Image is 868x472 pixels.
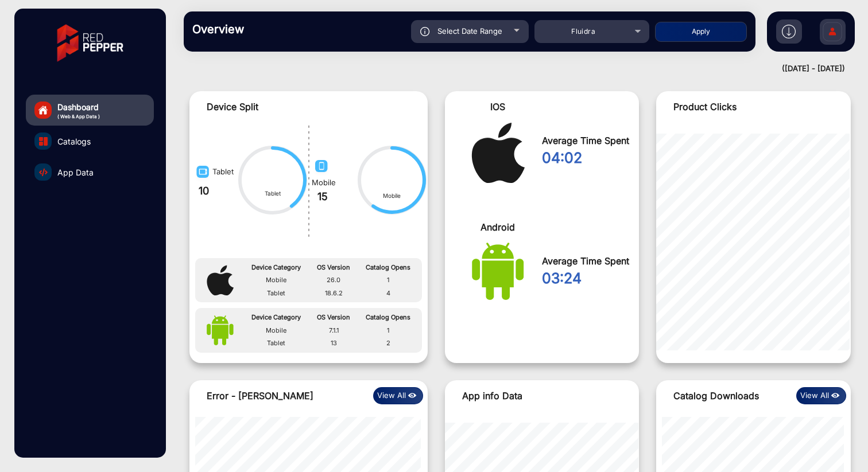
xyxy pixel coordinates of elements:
a: App Data [26,157,154,188]
div: Catalog Downloads [656,380,768,411]
td: 7.1.1 [310,324,357,337]
img: eye icon [406,389,419,402]
div: App info Data [445,380,640,411]
button: Apply [655,22,747,42]
div: Product Clicks [656,91,851,122]
div: 03:24 [542,268,630,290]
div: Mobile [356,192,428,200]
img: catalog [39,168,48,177]
th: OS Version [310,311,357,324]
img: h2download.svg [782,25,796,38]
h3: Overview [192,22,353,36]
th: Device Category [242,311,310,324]
td: Tablet [242,337,310,350]
span: Fluidra [571,27,595,36]
td: 1 [357,324,419,337]
th: Catalog Opens [357,261,419,274]
img: catalog [39,137,48,146]
td: 2 [357,337,419,350]
th: Catalog Opens [357,311,419,324]
div: ([DATE] - [DATE]) [172,63,845,75]
img: Sign%20Up.svg [820,13,844,53]
span: Mobile [312,178,336,187]
div: 10 [193,183,234,198]
div: Device Split [207,100,445,114]
td: 13 [310,337,357,350]
div: Average Time Spent [542,134,630,147]
img: home [38,105,48,115]
p: Android [454,220,542,234]
span: Tablet [212,167,234,176]
span: ( Web & App Data ) [57,113,100,120]
td: 1 [357,274,419,287]
a: Catalogs [26,126,154,157]
th: Device Category [242,261,310,274]
span: App Data [57,166,94,178]
td: Mobile [242,274,310,287]
button: View Alleye icon [796,387,846,404]
div: 04:02 [542,147,630,169]
td: Tablet [242,287,310,300]
td: 4 [357,287,419,300]
div: Tablet [237,189,308,198]
td: Mobile [242,324,310,337]
span: Catalogs [57,135,91,147]
img: eye icon [829,389,842,402]
a: Dashboard( Web & App Data ) [26,95,154,126]
button: View Alleye icon [373,387,423,404]
div: 15 [312,189,352,204]
td: 26.0 [310,274,357,287]
img: icon [420,27,430,36]
img: vmg-logo [49,14,131,72]
span: Dashboard [57,101,100,113]
div: Average Time Spent [542,254,630,268]
th: OS Version [310,261,357,274]
p: IOS [454,100,542,114]
div: Error - [PERSON_NAME] [189,380,322,411]
span: Select Date Range [437,26,502,36]
td: 18.6.2 [310,287,357,300]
